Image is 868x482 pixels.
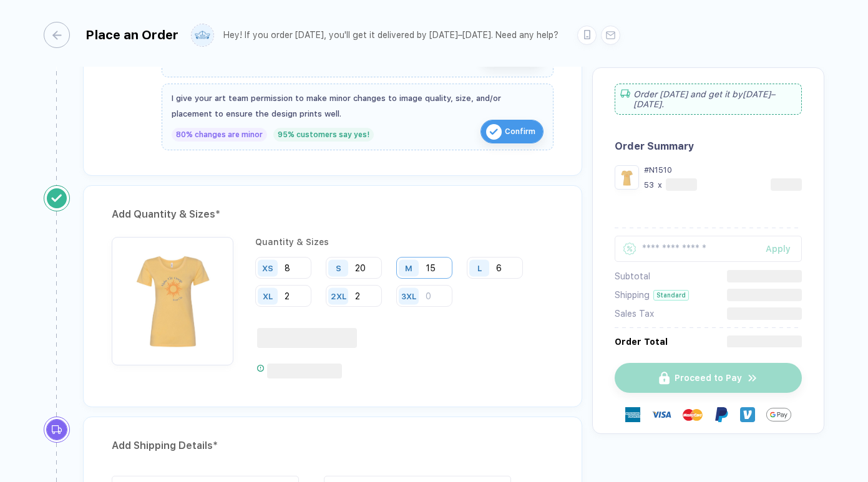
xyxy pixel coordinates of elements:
[615,271,650,281] div: Subtotal
[172,90,544,122] div: I give your art team permission to make minor changes to image quality, size, and/or placement to...
[401,291,416,301] div: 3XL
[615,309,654,319] div: Sales Tax
[486,124,502,140] img: icon
[618,168,636,186] img: be9a749c-26cb-43c5-97a6-1c934e089622_nt_front_1758850015510.jpg
[331,291,346,301] div: 2XL
[505,122,535,142] span: Confirm
[644,165,802,175] div: #N1510
[405,263,412,272] div: M
[223,30,558,41] div: Hey! If you order [DATE], you'll get it delivered by [DATE]–[DATE]. Need any help?
[615,337,668,347] div: Order Total
[644,180,654,190] div: 53
[683,405,703,425] img: master-card
[273,128,374,142] div: 95% customers say yes!
[740,407,755,422] img: Venmo
[615,290,650,300] div: Shipping
[656,180,663,190] div: x
[615,140,802,152] div: Order Summary
[118,243,227,352] img: be9a749c-26cb-43c5-97a6-1c934e089622_nt_front_1758850015510.jpg
[192,24,213,46] img: user profile
[112,205,553,224] div: Add Quantity & Sizes
[263,291,273,301] div: XL
[262,263,273,272] div: XS
[615,84,802,115] div: Order [DATE] and get it by [DATE]–[DATE] .
[336,263,341,272] div: S
[625,407,640,422] img: express
[653,290,689,301] div: Standard
[172,128,267,142] div: 80% changes are minor
[766,402,791,427] img: GPay
[651,405,671,425] img: visa
[477,263,482,272] div: L
[85,27,178,42] div: Place an Order
[766,244,802,254] div: Apply
[714,407,729,422] img: Paypal
[112,436,553,456] div: Add Shipping Details
[750,236,802,262] button: Apply
[480,120,544,143] button: iconConfirm
[255,237,553,247] div: Quantity & Sizes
